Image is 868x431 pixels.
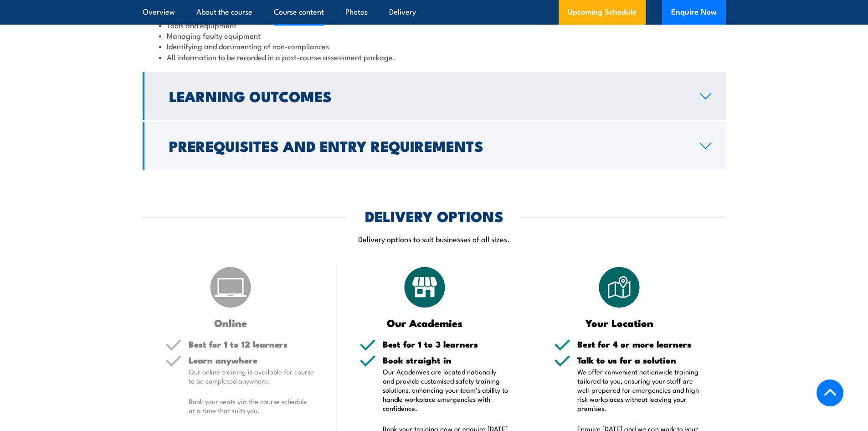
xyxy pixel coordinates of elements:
h2: DELIVERY OPTIONS [365,209,503,222]
a: Prerequisites and Entry Requirements [143,122,726,170]
li: Managing faulty equipment [159,30,709,41]
h3: Online [165,317,296,328]
p: Delivery options to suit businesses of all sizes. [143,234,726,244]
p: Book your seats via the course schedule at a time that suits you. [189,397,314,415]
h5: Best for 1 to 12 learners [189,340,314,348]
p: Our Academies are located nationally and provide customised safety training solutions, enhancing ... [383,367,508,413]
h5: Learn anywhere [189,356,314,364]
h2: Learning Outcomes [169,89,685,102]
li: Tools and equipment [159,20,709,30]
h5: Best for 4 or more learners [577,340,703,348]
h3: Our Academies [360,317,490,328]
li: All information to be recorded in a post-course assessment package. [159,52,709,62]
h3: Your Location [554,317,685,328]
h5: Best for 1 to 3 learners [383,340,508,348]
h2: Prerequisites and Entry Requirements [169,139,685,152]
p: Our online training is available for course to be completed anywhere. [189,367,314,385]
li: Identifying and documenting of non-compliances [159,41,709,51]
p: We offer convenient nationwide training tailored to you, ensuring your staff are well-prepared fo... [577,367,703,413]
h5: Book straight in [383,356,508,364]
a: Learning Outcomes [143,72,726,120]
h5: Talk to us for a solution [577,356,703,364]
